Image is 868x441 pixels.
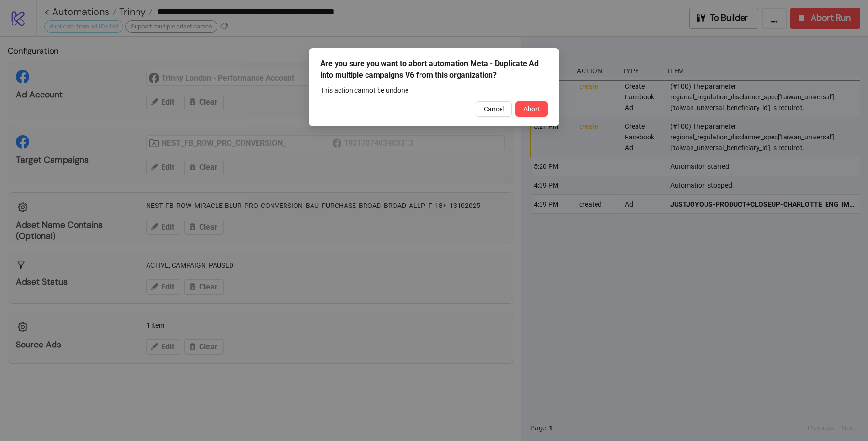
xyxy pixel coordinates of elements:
[320,58,548,81] div: Are you sure you want to abort automation Meta - Duplicate Ad into multiple campaigns V6 from thi...
[484,105,504,113] span: Cancel
[320,85,548,96] div: This action cannot be undone
[515,101,548,117] button: Abort
[476,101,512,117] button: Cancel
[523,105,540,113] span: Abort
